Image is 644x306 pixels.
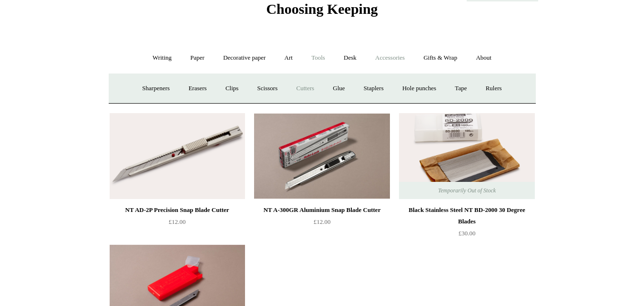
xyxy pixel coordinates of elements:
[169,218,186,225] span: £12.00
[217,76,247,101] a: Clips
[467,45,500,71] a: About
[110,204,245,243] a: NT AD-2P Precision Snap Blade Cutter £12.00
[394,76,445,101] a: Hole punches
[144,45,180,71] a: Writing
[459,230,476,237] span: £30.00
[401,204,532,227] div: Black Stainless Steel NT BD-2000 30 Degree Blades
[399,113,534,199] img: Black Stainless Steel NT BD-2000 30 Degree Blades
[254,113,389,199] a: NT A-300GR Aluminium Snap Blade Cutter NT A-300GR Aluminium Snap Blade Cutter
[254,113,389,199] img: NT A-300GR Aluminium Snap Blade Cutter
[112,204,243,216] div: NT AD-2P Precision Snap Blade Cutter
[249,76,286,101] a: Scissors
[399,113,534,199] a: Black Stainless Steel NT BD-2000 30 Degree Blades Black Stainless Steel NT BD-2000 30 Degree Blad...
[399,204,534,243] a: Black Stainless Steel NT BD-2000 30 Degree Blades £30.00
[355,76,392,101] a: Staplers
[110,113,245,199] a: NT AD-2P Precision Snap Blade Cutter NT AD-2P Precision Snap Blade Cutter
[110,113,245,199] img: NT AD-2P Precision Snap Blade Cutter
[180,76,215,101] a: Erasers
[415,45,466,71] a: Gifts & Wrap
[477,76,511,101] a: Rulers
[446,76,475,101] a: Tape
[182,45,213,71] a: Paper
[324,76,353,101] a: Glue
[254,204,389,243] a: NT A-300GR Aluminium Snap Blade Cutter £12.00
[256,204,387,216] div: NT A-300GR Aluminium Snap Blade Cutter
[367,45,413,71] a: Accessories
[335,45,365,71] a: Desk
[303,45,334,71] a: Tools
[314,218,331,225] span: £12.00
[276,45,301,71] a: Art
[133,76,178,101] a: Sharpeners
[266,9,378,15] a: Choosing Keeping
[287,76,323,101] a: Cutters
[266,1,378,17] span: Choosing Keeping
[215,45,274,71] a: Decorative paper
[429,182,505,199] span: Temporarily Out of Stock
